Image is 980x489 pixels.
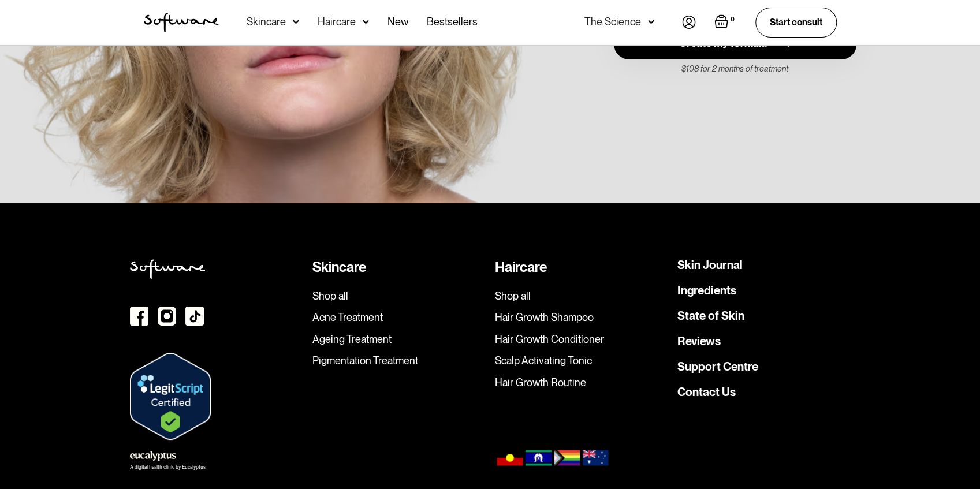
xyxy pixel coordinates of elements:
a: Shop all [495,290,668,303]
div: Haircare [495,259,668,276]
a: Hair Growth Conditioner [495,333,668,346]
a: Contact Us [677,386,736,398]
div: $108 for 2 months of treatment [614,64,856,74]
a: Start consult [755,8,837,37]
a: Verify LegitScript Approval for www.skin.software [130,391,211,400]
div: Skincare [247,16,286,28]
div: Skincare [312,259,486,276]
img: Softweare logo [130,259,205,279]
img: Verify Approval for www.skin.software [130,353,211,441]
a: Pigmentation Treatment [312,354,486,367]
a: Skin Journal [677,259,743,271]
a: Hair Growth Shampoo [495,311,668,324]
a: Hair Growth Routine [495,376,668,389]
a: Ageing Treatment [312,333,486,346]
div: Haircare [318,16,356,28]
a: Ingredients [677,285,736,296]
div: 0 [728,14,737,25]
a: Scalp Activating Tonic [495,354,668,367]
a: A digital health clinic by Eucalyptus [130,449,206,470]
img: instagram icon [158,307,176,326]
a: Shop all [312,290,486,303]
img: arrow down [648,16,654,28]
a: Acne Treatment [312,311,486,324]
a: Reviews [677,335,721,347]
a: State of Skin [677,310,744,322]
img: TikTok Icon [185,307,204,326]
a: home [144,13,219,32]
div: The Science [584,16,641,28]
img: arrow down [363,16,369,28]
img: Software Logo [144,13,219,32]
img: Facebook icon [130,307,148,326]
div: A digital health clinic by Eucalyptus [130,465,206,470]
a: Open empty cart [714,14,737,31]
img: arrow down [293,16,299,28]
a: Support Centre [677,361,758,372]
